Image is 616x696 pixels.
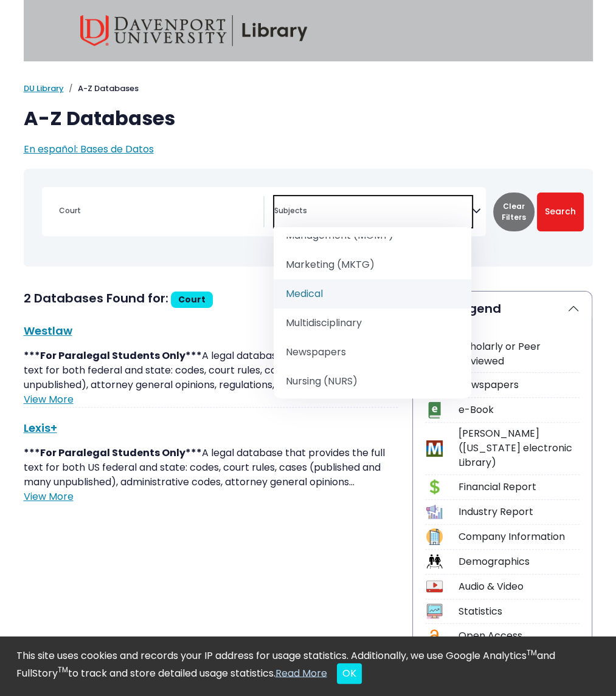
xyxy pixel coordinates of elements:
a: View More [24,392,74,406]
div: Demographics [458,554,580,569]
input: Search database by title or keyword [52,202,263,220]
li: Multidisciplinary [274,309,471,338]
button: Icon Legend [413,292,592,326]
div: [PERSON_NAME] ([US_STATE] electronic Library) [458,426,580,470]
img: Icon Audio & Video [426,578,443,595]
div: Scholarly or Peer Reviewed [458,339,580,369]
sup: TM [527,647,537,658]
div: Statistics [458,604,580,619]
li: A-Z Databases [64,83,139,95]
a: Lexis+ [24,420,57,435]
li: Nursing (NURS) [274,367,471,396]
div: e-Book [458,403,580,417]
nav: Search filters [24,169,593,267]
button: Close [337,663,362,684]
div: This site uses cookies and records your IP address for usage statistics. Additionally, we use Goo... [16,649,600,684]
img: Icon Industry Report [426,503,443,520]
a: View More [24,490,74,503]
strong: ***For Paralegal Students Only*** [24,349,202,363]
span: 2 Databases Found for: [24,290,168,307]
a: DU Library [24,83,64,94]
div: Newspapers [458,378,580,392]
p: A legal database that provides the full text for both federal and state: codes, court rules, case... [24,349,398,392]
img: Icon Open Access [427,628,442,644]
div: Open Access [458,629,580,643]
a: Read More [275,666,327,680]
h1: A-Z Databases [24,107,593,130]
a: Westlaw [24,323,72,338]
img: Icon Financial Report [426,479,443,495]
button: Submit for Search Results [537,193,584,231]
button: Clear Filters [493,193,535,231]
li: Newspapers [274,338,471,367]
div: Financial Report [458,480,580,494]
a: En español: Bases de Datos [24,142,154,156]
li: Medical [274,279,471,309]
div: Company Information [458,530,580,544]
div: Industry Report [458,505,580,519]
textarea: Search [274,207,472,217]
img: Icon Demographics [426,553,443,570]
img: Icon Statistics [426,603,443,619]
img: Icon MeL (Michigan electronic Library) [426,440,443,457]
li: Marketing (MKTG) [274,250,471,279]
span: Court [178,293,206,305]
img: Icon Company Information [426,528,443,545]
nav: breadcrumb [24,83,593,95]
img: Icon e-Book [426,401,443,418]
sup: TM [58,664,68,675]
img: Davenport University Library [80,15,308,46]
div: Audio & Video [458,579,580,594]
strong: ***For Paralegal Students Only*** [24,446,202,460]
p: A legal database that provides the full text for both US federal and state: codes, court rules, c... [24,446,398,490]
